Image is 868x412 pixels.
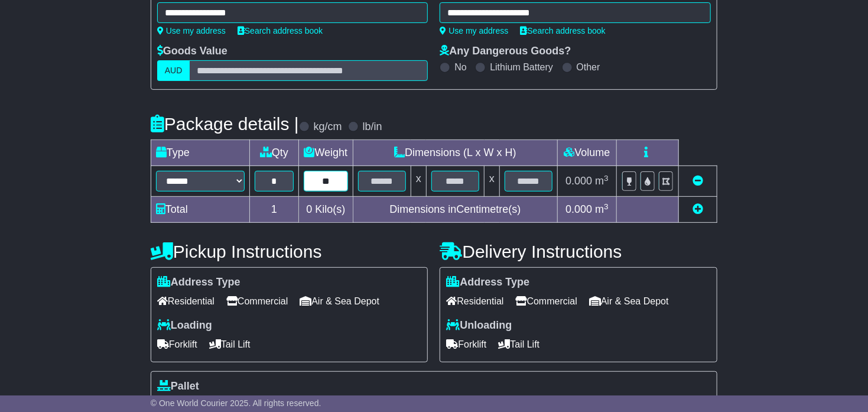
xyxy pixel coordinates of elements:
td: x [485,166,500,197]
td: Type [151,140,249,166]
span: Tail Lift [498,335,539,353]
td: 1 [249,197,298,223]
span: 0.000 [565,175,592,187]
label: Unloading [446,319,512,332]
a: Remove this item [693,175,703,187]
sup: 3 [604,202,609,211]
span: © One World Courier 2025. All rights reserved. [151,398,321,408]
span: 0.000 [565,203,592,215]
span: Commercial [516,292,577,310]
label: Other [577,61,600,73]
h4: Pickup Instructions [151,242,428,261]
td: Dimensions in Centimetre(s) [353,197,557,223]
label: Address Type [446,276,529,289]
span: Forklift [446,335,486,353]
span: Air & Sea Depot [589,292,669,310]
h4: Delivery Instructions [440,242,717,261]
label: Lithium Battery [490,61,553,73]
label: Pallet [157,380,199,393]
td: Kilo(s) [298,197,353,223]
a: Search address book [238,26,323,35]
span: Residential [157,292,214,310]
label: Any Dangerous Goods? [440,45,571,58]
label: AUD [157,60,190,81]
span: Residential [446,292,503,310]
span: 0 [306,203,312,215]
td: Qty [249,140,298,166]
span: Air & Sea Depot [300,292,379,310]
span: Tail Lift [209,335,251,353]
td: Weight [298,140,353,166]
label: No [454,61,466,73]
a: Add new item [693,203,703,215]
a: Use my address [440,26,508,35]
label: Loading [157,319,212,332]
h4: Package details | [151,114,299,134]
span: Forklift [157,335,197,353]
sup: 3 [604,174,609,183]
span: Commercial [226,292,288,310]
span: m [595,203,609,215]
td: x [411,166,426,197]
a: Search address book [521,26,606,35]
label: Address Type [157,276,240,289]
td: Volume [558,140,617,166]
td: Total [151,197,249,223]
label: Goods Value [157,45,227,58]
td: Dimensions (L x W x H) [353,140,557,166]
label: kg/cm [314,121,342,134]
label: lb/in [363,121,382,134]
a: Use my address [157,26,226,35]
span: m [595,175,609,187]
